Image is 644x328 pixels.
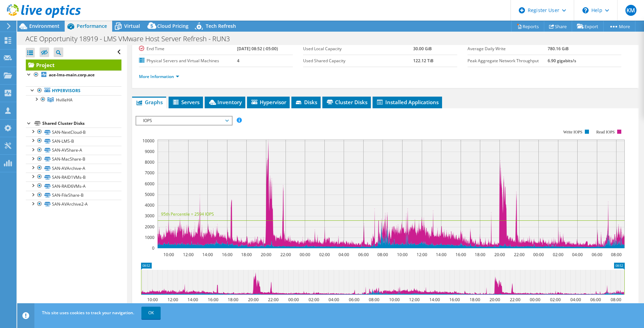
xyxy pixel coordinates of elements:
[77,23,107,29] span: Performance
[468,45,548,52] label: Average Daily Write
[237,46,278,52] b: [DATE] 08:52 (-05:00)
[514,252,524,258] text: 22:00
[172,99,200,106] span: Servers
[572,252,582,258] text: 04:00
[139,74,179,79] a: More Information
[157,23,189,29] span: Cloud Pricing
[145,170,154,176] text: 7000
[376,99,439,106] span: Installed Applications
[303,57,413,64] label: Used Shared Capacity
[280,252,291,258] text: 22:00
[26,136,121,145] a: SAN-LMS-B
[227,297,238,303] text: 18:00
[163,252,174,258] text: 10:00
[550,297,560,303] text: 02:00
[582,7,589,13] svg: \n
[208,99,242,106] span: Inventory
[142,138,154,144] text: 10000
[42,119,121,128] div: Shared Cluster Disks
[338,252,349,258] text: 04:00
[206,23,236,29] span: Tech Refresh
[489,297,500,303] text: 20:00
[26,200,121,209] a: SAN-AVArchive2-A
[625,5,636,16] span: KM
[161,211,214,217] text: 95th Percentile = 2594 IOPS
[529,297,540,303] text: 00:00
[326,99,367,106] span: Cluster Disks
[468,57,548,64] label: Peak Aggregate Network Throughput
[183,252,193,258] text: 12:00
[145,181,154,187] text: 6000
[26,173,121,182] a: SAN-RAID1VMs-B
[308,297,319,303] text: 02:00
[26,128,121,136] a: SAN-NextCloud-B
[42,310,134,316] span: This site uses cookies to track your navigation.
[319,252,330,258] text: 02:00
[26,146,121,155] a: SAN-AVShare-A
[570,297,581,303] text: 04:00
[368,297,379,303] text: 08:00
[409,297,419,303] text: 12:00
[152,245,154,251] text: 0
[145,149,154,154] text: 9000
[145,213,154,219] text: 3000
[145,234,154,240] text: 1000
[260,252,271,258] text: 20:00
[533,252,544,258] text: 00:00
[436,252,446,258] text: 14:00
[26,86,121,95] a: Hypervisors
[389,297,399,303] text: 10:00
[56,97,73,103] span: HvilleHA
[139,45,237,52] label: End Time
[124,23,140,29] span: Virtual
[511,21,544,32] a: Reports
[596,130,615,134] text: Read IOPS
[610,297,621,303] text: 08:00
[147,297,158,303] text: 10:00
[145,192,154,197] text: 5000
[140,117,228,125] span: IOPS
[416,252,427,258] text: 12:00
[548,58,576,64] b: 6.90 gigabits/s
[474,252,485,258] text: 18:00
[26,70,121,79] a: ace-lms-main.corp.ace
[202,252,213,258] text: 14:00
[268,297,278,303] text: 22:00
[145,224,154,230] text: 2000
[591,252,602,258] text: 06:00
[611,252,621,258] text: 08:00
[26,95,121,104] a: HvilleHA
[26,155,121,164] a: SAN-MacShare-B
[509,297,520,303] text: 22:00
[548,46,569,52] b: 780.16 GiB
[22,35,240,43] h1: ACE Opportunity 18919 - LMS VMware Host Server Refresh - RUN3
[26,59,121,70] a: Project
[572,21,604,32] a: Export
[413,58,433,64] b: 122.12 TiB
[469,297,480,303] text: 18:00
[449,297,460,303] text: 16:00
[328,297,339,303] text: 04:00
[187,297,198,303] text: 14:00
[26,182,121,190] a: SAN-RAID6VMs-A
[377,252,388,258] text: 08:00
[141,307,161,319] a: OK
[139,57,237,64] label: Physical Servers and Virtual Machines
[358,252,368,258] text: 06:00
[429,297,440,303] text: 14:00
[49,72,95,78] b: ace-lms-main.corp.ace
[145,159,154,165] text: 8000
[494,252,505,258] text: 20:00
[348,297,359,303] text: 06:00
[207,297,218,303] text: 16:00
[413,46,432,52] b: 30.00 GiB
[295,99,317,106] span: Disks
[26,191,121,200] a: SAN-FileShare-B
[544,21,572,32] a: Share
[26,164,121,173] a: SAN-AVArchive-A
[590,297,601,303] text: 06:00
[136,99,163,106] span: Graphs
[303,45,413,52] label: Used Local Capacity
[29,23,60,29] span: Environment
[299,252,310,258] text: 00:00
